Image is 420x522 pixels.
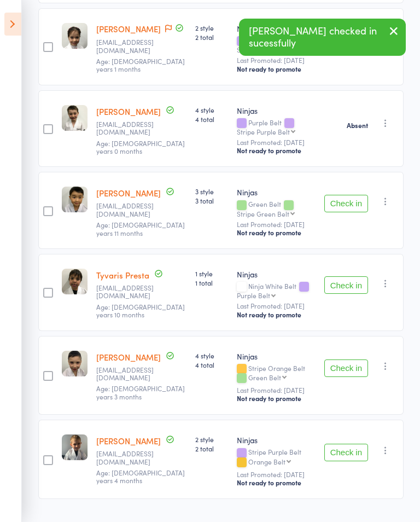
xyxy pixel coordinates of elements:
[237,105,315,116] div: Ninjas
[96,269,149,281] a: Tyvaris Presta
[96,202,167,218] small: xiaojing_17@hotmail.com
[237,394,315,403] div: Not ready to promote
[237,448,315,467] div: Stripe Purple Belt
[195,269,228,278] span: 1 style
[195,196,228,205] span: 3 total
[237,187,315,198] div: Ninjas
[237,210,289,217] div: Stripe Green Belt
[96,23,161,34] a: [PERSON_NAME]
[237,119,315,135] div: Purple Belt
[96,302,185,319] span: Age: [DEMOGRAPHIC_DATA] years 10 months
[237,434,315,445] div: Ninjas
[237,46,290,53] div: Stripe Purple Belt
[195,278,228,287] span: 1 total
[96,450,167,466] small: drwhiteside@hotmail.com
[96,284,167,300] small: vittoriapresta@outlook.com
[96,435,161,446] a: [PERSON_NAME]
[237,128,290,135] div: Stripe Purple Belt
[324,276,368,294] button: Check in
[347,121,368,130] strong: Absent
[96,351,161,363] a: [PERSON_NAME]
[62,351,87,376] img: image1721283586.png
[96,468,185,485] span: Age: [DEMOGRAPHIC_DATA] years 4 months
[96,366,167,382] small: t_surace91@hotmail.com
[248,458,285,465] div: Orange Belt
[62,269,87,294] img: image1754546334.png
[248,374,281,381] div: Green Belt
[237,310,315,319] div: Not ready to promote
[96,56,185,73] span: Age: [DEMOGRAPHIC_DATA] years 1 months
[195,187,228,196] span: 3 style
[62,187,87,212] img: image1711145985.png
[195,351,228,360] span: 4 style
[195,23,228,32] span: 2 style
[96,187,161,199] a: [PERSON_NAME]
[237,471,315,478] small: Last Promoted: [DATE]
[237,269,315,280] div: Ninjas
[96,220,185,237] span: Age: [DEMOGRAPHIC_DATA] years 11 months
[237,65,315,73] div: Not ready to promote
[237,228,315,237] div: Not ready to promote
[239,19,406,56] div: [PERSON_NAME] checked in sucessfully
[237,200,315,217] div: Green Belt
[96,384,185,401] span: Age: [DEMOGRAPHIC_DATA] years 3 months
[237,351,315,362] div: Ninjas
[237,56,315,64] small: Last Promoted: [DATE]
[237,386,315,394] small: Last Promoted: [DATE]
[195,444,228,453] span: 2 total
[237,364,315,383] div: Stripe Orange Belt
[96,38,167,54] small: maree_djalikian@outlook.com
[237,37,315,53] div: Purple Belt
[62,23,87,49] img: image1742593095.png
[195,114,228,124] span: 4 total
[324,444,368,461] button: Check in
[195,360,228,369] span: 4 total
[237,221,315,228] small: Last Promoted: [DATE]
[237,292,270,299] div: Purple Belt
[96,120,167,136] small: ajtdrake@gmail.com
[237,146,315,155] div: Not ready to promote
[62,105,87,131] img: image1740027630.png
[195,434,228,444] span: 2 style
[237,282,315,299] div: Ninja White Belt
[237,302,315,310] small: Last Promoted: [DATE]
[237,23,315,34] div: Ninjas
[324,359,368,377] button: Check in
[96,138,185,155] span: Age: [DEMOGRAPHIC_DATA] years 0 months
[96,106,161,117] a: [PERSON_NAME]
[237,478,315,487] div: Not ready to promote
[195,105,228,114] span: 4 style
[195,32,228,42] span: 2 total
[324,195,368,212] button: Check in
[62,434,87,460] img: image1725661656.png
[237,138,315,146] small: Last Promoted: [DATE]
